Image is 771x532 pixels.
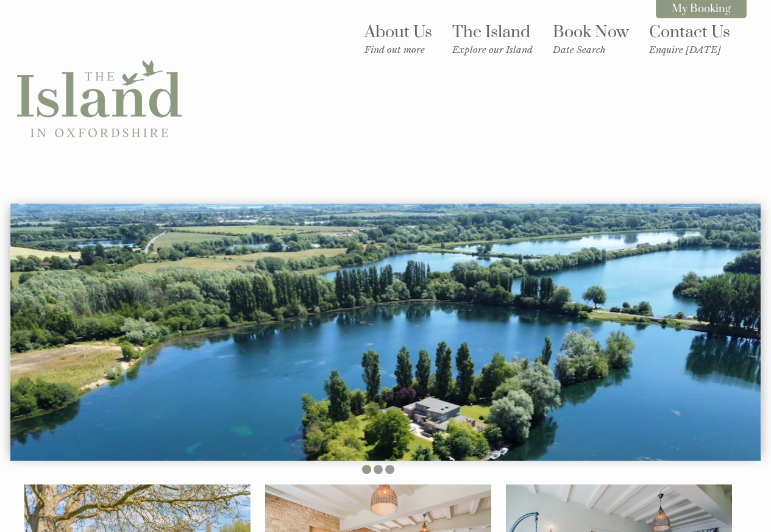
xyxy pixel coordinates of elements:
[649,44,730,55] small: Enquire [DATE]
[553,44,629,55] small: Date Search
[364,44,432,55] small: Find out more
[649,22,730,55] a: Contact UsEnquire [DATE]
[553,22,629,55] a: Book NowDate Search
[452,22,533,55] a: The IslandExplore our Island
[364,22,432,55] a: About UsFind out more
[452,44,533,55] small: Explore our Island
[17,17,182,182] img: The Island in Oxfordshire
